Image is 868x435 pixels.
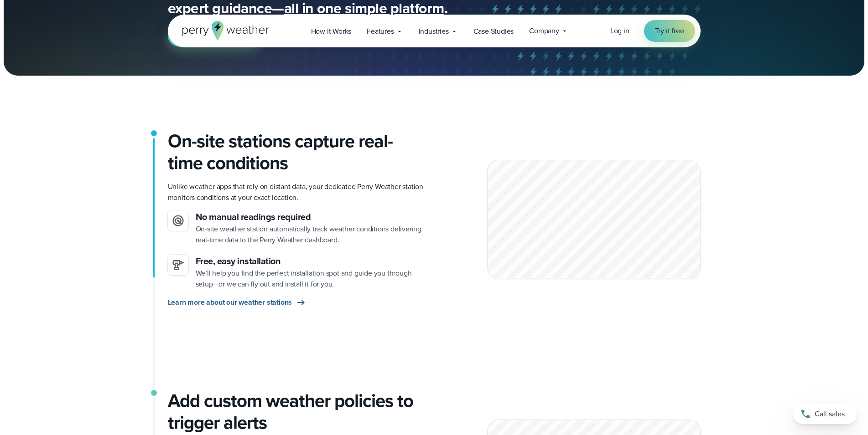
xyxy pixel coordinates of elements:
[529,26,559,36] span: Company
[644,20,695,42] a: Try it free
[168,130,427,174] h2: On-site stations capture real-time conditions
[168,390,427,434] h3: Add custom weather policies to trigger alerts
[196,268,427,290] p: We’ll help you find the perfect installation spot and guide you through setup—or we can fly out a...
[196,255,427,268] h3: Free, easy installation
[466,22,522,41] a: Case Studies
[815,409,845,420] span: Call sales
[196,210,427,224] h3: No manual readings required
[168,297,292,308] span: Learn more about our weather stations
[168,297,307,308] a: Learn more about our weather stations
[168,181,427,203] p: Unlike weather apps that rely on distant data, your dedicated Perry Weather station monitors cond...
[419,26,449,37] span: Industries
[793,404,857,424] a: Call sales
[610,26,629,36] a: Log in
[196,224,427,246] p: On-site weather station automatically track weather conditions delivering real-time data to the P...
[303,22,359,41] a: How it Works
[610,26,629,36] span: Log in
[367,26,394,37] span: Features
[311,26,352,37] span: How it Works
[473,26,514,37] span: Case Studies
[655,26,684,36] span: Try it free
